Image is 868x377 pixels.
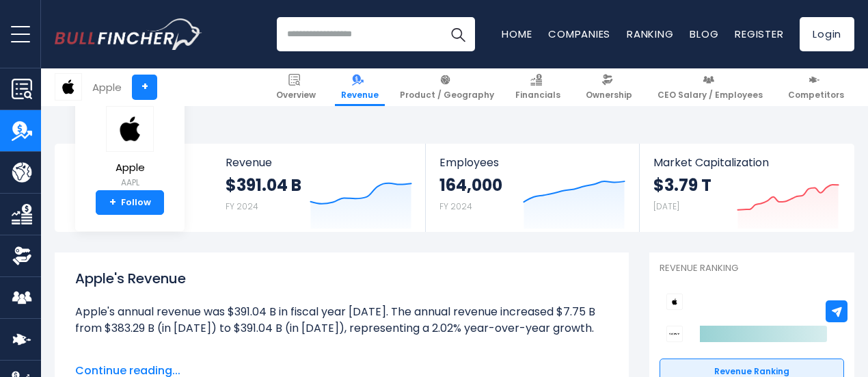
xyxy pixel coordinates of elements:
[276,90,316,101] span: Overview
[75,268,608,289] h1: Apple's Revenue
[439,174,502,196] strong: 164,000
[55,18,202,50] a: Go to homepage
[548,27,610,41] a: Companies
[660,263,844,274] p: Revenue Ranking
[782,68,850,106] a: Competitors
[651,68,769,106] a: CEO Salary / Employees
[394,68,500,106] a: Product / Geography
[800,17,854,51] a: Login
[515,90,560,101] span: Financials
[586,90,632,101] span: Ownership
[690,27,718,41] a: Blog
[109,196,116,209] strong: +
[653,156,839,169] span: Market Capitalization
[106,177,154,189] small: AAPL
[657,90,763,101] span: CEO Salary / Employees
[627,27,673,41] a: Ranking
[441,17,475,51] button: Search
[55,18,202,50] img: Bullfincher logo
[12,246,32,266] img: Ownership
[400,90,494,101] span: Product / Geography
[55,74,81,100] img: AAPL logo
[106,162,154,174] span: Apple
[439,200,472,212] small: FY 2024
[426,144,638,232] a: Employees 164,000 FY 2024
[788,90,844,101] span: Competitors
[105,105,154,191] a: Apple AAPL
[106,106,154,152] img: AAPL logo
[335,68,385,106] a: Revenue
[640,144,853,232] a: Market Capitalization $3.79 T [DATE]
[666,326,683,342] img: Sony Group Corporation competitors logo
[92,79,122,95] div: Apple
[132,75,157,100] a: +
[653,174,711,196] strong: $3.79 T
[735,27,783,41] a: Register
[226,174,301,196] strong: $391.04 B
[509,68,567,106] a: Financials
[580,68,638,106] a: Ownership
[653,200,679,212] small: [DATE]
[226,200,258,212] small: FY 2024
[341,90,379,101] span: Revenue
[439,156,625,169] span: Employees
[666,294,683,310] img: Apple competitors logo
[96,190,164,215] a: +Follow
[270,68,322,106] a: Overview
[502,27,532,41] a: Home
[75,304,608,337] li: Apple's annual revenue was $391.04 B in fiscal year [DATE]. The annual revenue increased $7.75 B ...
[212,144,426,232] a: Revenue $391.04 B FY 2024
[226,156,412,169] span: Revenue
